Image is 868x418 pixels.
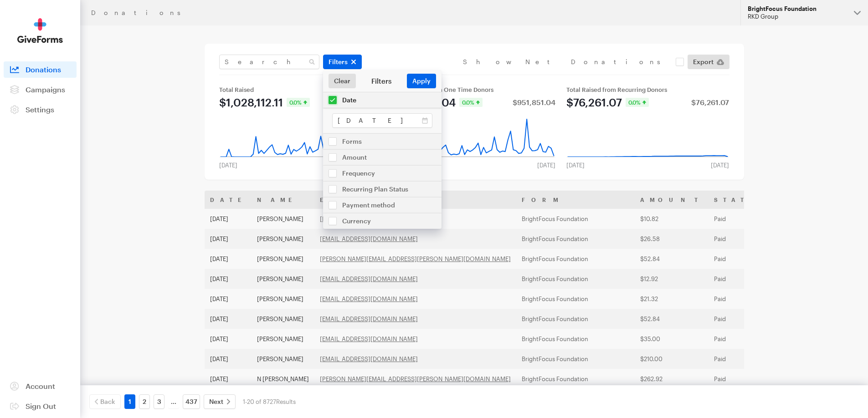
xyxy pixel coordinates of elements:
a: Campaigns [4,81,77,98]
button: Apply [407,74,436,88]
td: $52.84 [635,249,709,269]
span: Filters [329,56,348,67]
td: BrightFocus Foundation [516,249,635,269]
button: Filters [323,55,362,69]
div: RKD Group [748,13,847,20]
a: [PERSON_NAME][EMAIL_ADDRESS][PERSON_NAME][DOMAIN_NAME] [320,255,511,262]
a: Settings [4,101,77,118]
td: Paid [709,309,776,329]
td: $26.58 [635,229,709,249]
div: [DATE] [214,161,243,169]
div: 1-20 of 8727 [243,394,296,409]
td: [DATE] [205,289,252,309]
td: [PERSON_NAME] [252,349,314,369]
td: Paid [709,349,776,369]
td: [DATE] [205,249,252,269]
td: Paid [709,209,776,229]
td: [DATE] [205,269,252,289]
a: Clear [329,74,356,88]
td: [DATE] [205,329,252,349]
a: [EMAIL_ADDRESS][DOMAIN_NAME] [320,215,418,222]
td: $21.32 [635,289,709,309]
th: Email [314,191,516,209]
td: $35.00 [635,329,709,349]
td: Paid [709,229,776,249]
td: [PERSON_NAME] [252,329,314,349]
td: $10.82 [635,209,709,229]
div: Filters [356,76,407,86]
td: BrightFocus Foundation [516,309,635,329]
td: Paid [709,269,776,289]
td: BrightFocus Foundation [516,349,635,369]
div: $76,261.07 [691,99,729,106]
div: [DATE] [561,161,590,169]
div: $951,851.04 [513,99,555,106]
td: [PERSON_NAME] [252,229,314,249]
td: [PERSON_NAME] [252,289,314,309]
span: Settings [26,105,54,114]
a: Next [204,394,236,409]
td: [PERSON_NAME] [252,309,314,329]
img: GiveForms [17,18,63,43]
span: Campaigns [26,85,65,94]
div: 0.0% [287,98,310,107]
td: Paid [709,289,776,309]
span: Export [693,56,714,67]
a: Export [688,55,729,69]
a: Account [4,378,77,394]
td: [DATE] [205,309,252,329]
td: Paid [709,249,776,269]
input: Search Name & Email [219,55,319,69]
td: [DATE] [205,349,252,369]
div: 0.0% [459,98,483,107]
div: $1,028,112.11 [219,97,283,108]
div: 0.0% [626,98,649,107]
div: BrightFocus Foundation [748,5,847,13]
span: Results [276,398,296,405]
a: Sign Out [4,398,77,414]
th: Form [516,191,635,209]
td: [PERSON_NAME] [252,269,314,289]
div: Total Raised from One Time Donors [393,86,555,93]
td: BrightFocus Foundation [516,229,635,249]
td: BrightFocus Foundation [516,209,635,229]
span: Sign Out [26,402,56,410]
a: 437 [183,394,200,409]
div: Total Raised [219,86,382,93]
a: [EMAIL_ADDRESS][DOMAIN_NAME] [320,235,418,242]
th: Amount [635,191,709,209]
td: [DATE] [205,369,252,389]
td: N [PERSON_NAME] [252,369,314,389]
td: $12.92 [635,269,709,289]
td: Paid [709,369,776,389]
td: [DATE] [205,209,252,229]
th: Status [709,191,776,209]
a: Donations [4,61,77,78]
a: 2 [139,394,150,409]
span: Account [26,382,55,390]
a: [EMAIL_ADDRESS][DOMAIN_NAME] [320,355,418,363]
div: [DATE] [532,161,561,169]
td: BrightFocus Foundation [516,329,635,349]
td: [PERSON_NAME] [252,249,314,269]
td: BrightFocus Foundation [516,289,635,309]
a: [EMAIL_ADDRESS][DOMAIN_NAME] [320,315,418,322]
th: Date [205,191,252,209]
th: Name [252,191,314,209]
td: [PERSON_NAME] [252,209,314,229]
a: [PERSON_NAME][EMAIL_ADDRESS][PERSON_NAME][DOMAIN_NAME] [320,375,511,383]
td: Paid [709,329,776,349]
div: Total Raised from Recurring Donors [566,86,729,93]
td: BrightFocus Foundation [516,369,635,389]
td: [DATE] [205,229,252,249]
a: [EMAIL_ADDRESS][DOMAIN_NAME] [320,275,418,282]
td: $262.92 [635,369,709,389]
a: 3 [154,394,164,409]
div: $76,261.07 [566,97,622,108]
a: [EMAIL_ADDRESS][DOMAIN_NAME] [320,295,418,302]
span: Donations [26,65,61,74]
td: BrightFocus Foundation [516,269,635,289]
div: [DATE] [705,161,734,169]
td: $210.00 [635,349,709,369]
a: [EMAIL_ADDRESS][DOMAIN_NAME] [320,335,418,342]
